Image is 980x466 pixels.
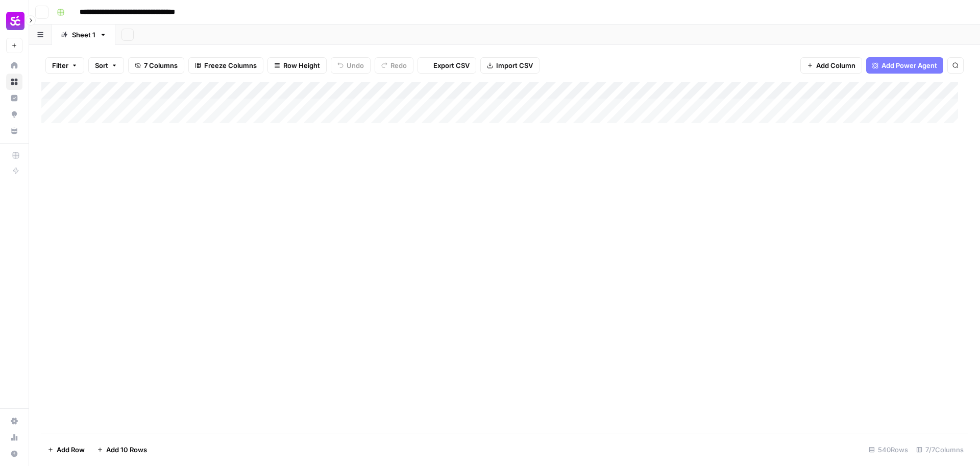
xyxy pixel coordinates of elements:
[390,60,407,71] span: Redo
[816,60,855,71] span: Add Column
[267,57,327,74] button: Row Height
[866,57,943,74] button: Add Power Agent
[881,60,937,71] span: Add Power Agent
[52,25,115,45] a: Sheet 1
[6,446,22,462] button: Help + Support
[347,60,364,71] span: Undo
[57,445,85,455] span: Add Row
[95,60,108,71] span: Sort
[6,429,22,446] a: Usage
[331,57,371,74] button: Undo
[6,74,22,90] a: Browse
[6,123,22,139] a: Your Data
[800,57,862,74] button: Add Column
[6,8,22,34] button: Workspace: Smartcat
[418,57,476,74] button: Export CSV
[912,441,968,458] div: 7/7 Columns
[6,12,24,30] img: Smartcat Logo
[72,30,95,40] div: Sheet 1
[41,441,91,458] button: Add Row
[188,57,263,74] button: Freeze Columns
[283,60,320,71] span: Row Height
[128,57,184,74] button: 7 Columns
[6,413,22,429] a: Settings
[106,445,147,455] span: Add 10 Rows
[496,60,533,71] span: Import CSV
[6,57,22,74] a: Home
[144,60,178,71] span: 7 Columns
[6,90,22,106] a: Insights
[6,106,22,123] a: Opportunities
[204,60,257,71] span: Freeze Columns
[375,57,413,74] button: Redo
[52,60,68,71] span: Filter
[480,57,540,74] button: Import CSV
[88,57,124,74] button: Sort
[433,60,470,71] span: Export CSV
[91,441,153,458] button: Add 10 Rows
[45,57,84,74] button: Filter
[865,441,912,458] div: 540 Rows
